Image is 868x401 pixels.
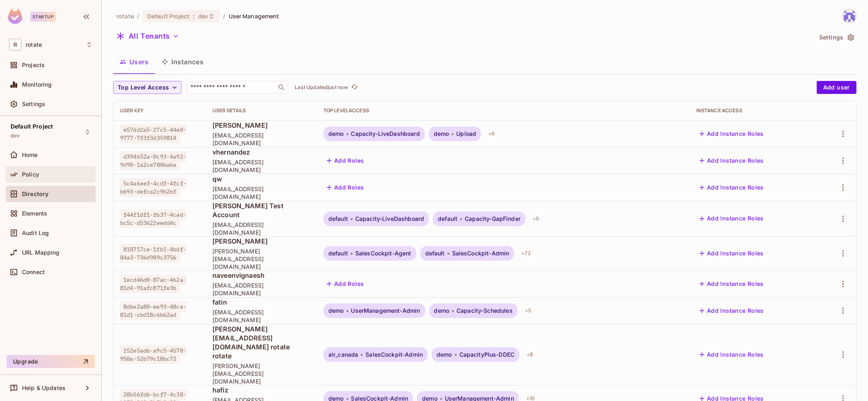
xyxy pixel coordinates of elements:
button: Add Instance Roles [696,127,767,140]
div: Startup [31,12,56,22]
span: default [328,250,348,257]
span: [EMAIL_ADDRESS][DOMAIN_NAME] [212,221,310,236]
span: Projects [22,62,45,68]
span: : [192,13,195,20]
span: dev [198,12,208,20]
span: [EMAIL_ADDRESS][DOMAIN_NAME] [212,308,310,324]
span: [PERSON_NAME][EMAIL_ADDRESS][DOMAIN_NAME] [212,247,310,270]
span: air_canada [328,351,359,358]
span: f44f1df1-f637-4cad-bc5c-d53622eedd4c [120,209,186,228]
span: 1ecd46d0-87ac-462a-81d4-91afc871fe3b [120,275,186,293]
span: e57dd2a5-27c5-44e0-9777-7f3f3d359814 [120,124,186,143]
span: [EMAIL_ADDRESS][DOMAIN_NAME] [212,281,310,297]
div: + 5 [522,304,535,317]
button: Add Instance Roles [696,247,767,260]
span: Top Level Access [118,83,169,93]
span: CapacityPlus-DDEC [459,351,515,358]
span: demo [434,131,449,137]
span: Workspace: rotate [26,41,42,48]
img: yoongjia@letsrotate.com [843,9,856,23]
button: Add Roles [324,154,367,167]
span: User Management [229,12,280,20]
span: Settings [22,101,45,107]
span: d394652a-0c93-4a92-9d90-1a2ce780baba [120,151,186,170]
span: Click to refresh data [348,83,359,92]
span: Default Project [147,12,190,20]
span: Default Project [11,123,53,130]
li: / [137,12,139,20]
button: Top Level Access [113,81,181,94]
span: hafiz [212,386,310,394]
span: [PERSON_NAME][EMAIL_ADDRESS][DOMAIN_NAME] [212,362,310,385]
span: Capacity-LiveDashboard [355,216,424,222]
button: Upgrade [7,355,95,368]
span: default [438,216,457,222]
span: demo [437,351,452,358]
button: Users [113,52,155,72]
li: / [223,12,225,20]
span: 810717ce-1fb1-4bdf-84a3-736d989c3756 [120,244,186,263]
span: R [9,39,22,50]
span: [PERSON_NAME][EMAIL_ADDRESS][DOMAIN_NAME] rotate rotate [212,325,310,360]
span: Directory [22,191,48,197]
span: qw [212,174,310,183]
span: UserManagement-Admin [351,307,420,314]
button: Instances [155,52,210,72]
div: + 8 [523,348,536,361]
div: Instance Access [696,107,810,114]
button: Add Instance Roles [696,348,767,361]
div: + 5 [529,212,542,225]
button: All Tenants [113,30,182,43]
span: Monitoring [22,81,52,88]
button: Add Roles [324,181,367,194]
span: refresh [351,83,358,92]
span: SalesCockpit-Agent [355,250,411,257]
span: fatin [212,298,310,307]
span: URL Mapping [22,249,60,256]
span: Elements [22,210,47,217]
span: Capacity-LiveDashboard [351,131,420,137]
span: demo [328,131,344,137]
span: [PERSON_NAME] [212,237,310,246]
span: Connect [22,269,45,275]
span: Home [22,152,38,158]
span: Capacity-Schedules [457,307,513,314]
span: [PERSON_NAME] Test Account [212,201,310,219]
span: [EMAIL_ADDRESS][DOMAIN_NAME] [212,158,310,174]
span: default [328,216,348,222]
span: 8d6e2a80-ee93-48ce-81d1-cbd18c6b62ad [120,301,186,320]
p: Last Updated just now [295,84,348,91]
div: Top Level Access [324,107,683,114]
span: demo [328,307,344,314]
span: Audit Log [22,230,49,236]
button: Add user [817,81,857,94]
span: 152e5ad6-a9c5-4570-950a-52b79c18bc72 [120,345,186,364]
button: Add Instance Roles [696,181,767,194]
button: refresh [350,83,359,92]
button: Settings [816,31,857,44]
button: Add Roles [324,277,367,290]
button: Add Instance Roles [696,154,767,167]
span: Policy [22,171,39,178]
button: Add Instance Roles [696,212,767,225]
span: default [425,250,445,257]
span: [PERSON_NAME] [212,121,310,130]
div: User Details [212,107,310,114]
button: Add Instance Roles [696,304,767,317]
span: vhernandez [212,148,310,157]
span: Upload [456,131,476,137]
div: + 6 [485,127,498,140]
div: User Key [120,107,199,114]
span: [EMAIL_ADDRESS][DOMAIN_NAME] [212,131,310,147]
span: demo [434,307,450,314]
span: SalesCockpit-Admin [452,250,509,257]
span: naveenvignaesh [212,271,310,280]
span: 5c4a6ee3-4cdf-4fcf-b693-defca2c9b26f [120,178,186,197]
span: the active workspace [116,12,134,20]
span: Help & Updates [22,385,66,391]
button: Add Instance Roles [696,277,767,290]
span: [EMAIL_ADDRESS][DOMAIN_NAME] [212,185,310,200]
span: dev [11,133,20,139]
div: + 72 [518,247,534,260]
img: SReyMgAAAABJRU5ErkJggg== [8,9,22,24]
